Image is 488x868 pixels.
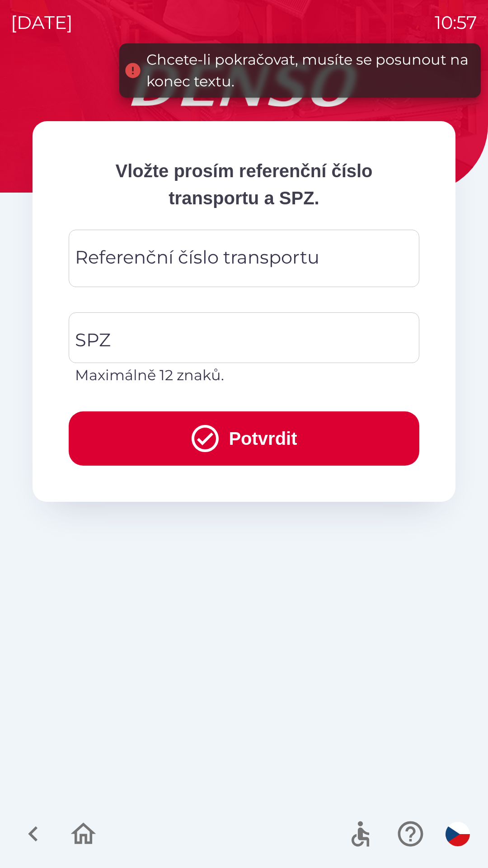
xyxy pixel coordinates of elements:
p: 10:57 [435,9,477,36]
p: Maximálně 12 znaků. [75,364,413,386]
div: Chcete-li pokračovat, musíte se posunout na konec textu. [146,49,472,92]
button: Potvrdit [69,411,419,466]
p: [DATE] [11,9,73,36]
img: cs flag [446,822,470,846]
p: Vložte prosím referenční číslo transportu a SPZ. [69,157,419,212]
img: Logo [33,63,455,107]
